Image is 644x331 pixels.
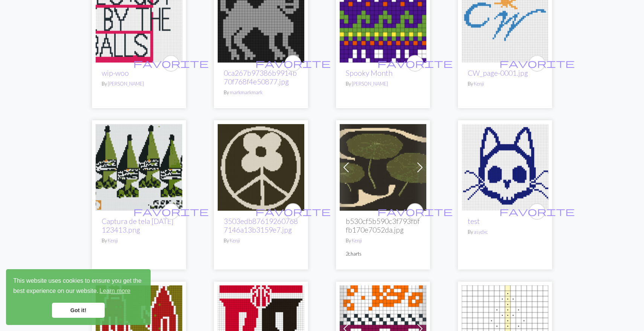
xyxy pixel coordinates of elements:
a: [PERSON_NAME] [352,81,388,87]
a: [PERSON_NAME] [108,81,144,87]
span: favorite [499,205,575,217]
h2: b530cf5b590c3f793fbffb170e7052da.jpg [346,217,420,234]
a: Kenji [352,238,362,244]
p: By [224,237,298,244]
i: favourite [255,204,331,219]
img: Captura de tela 2025-04-09 123413.png [96,124,182,211]
button: favourite [407,55,423,72]
span: favorite [377,57,453,69]
p: By [102,80,176,87]
span: favorite [499,57,575,69]
a: learn more about cookies [98,285,131,297]
a: Kenji [108,238,118,244]
a: 3503edb876192607687146a13b3159e7.jpg [224,217,298,234]
i: favourite [133,204,209,219]
a: markmarkmark [230,89,262,95]
div: cookieconsent [6,269,151,325]
button: favourite [407,203,423,220]
button: favourite [163,55,179,72]
button: favourite [163,203,179,220]
button: favourite [529,55,545,72]
img: b530cf5b590c3f793fbffb170e7052da.jpg [340,124,426,211]
span: This website uses cookies to ensure you get the best experience on our website. [13,276,143,297]
i: favourite [255,56,331,71]
i: favourite [377,56,453,71]
a: Captura de tela 2025-04-09 123413.png [96,163,182,170]
a: CW_page-0001.jpg [462,15,548,22]
img: test [462,124,548,211]
p: By [346,237,420,244]
p: By [468,80,542,87]
a: wip-woo [96,15,182,22]
i: favourite [377,204,453,219]
a: 0ca267b97386b9914b70f768f4e50877.jpg [224,69,297,86]
button: favourite [285,55,301,72]
p: By [468,228,542,236]
i: favourite [133,56,209,71]
span: favorite [255,205,331,217]
p: By [102,237,176,244]
a: dismiss cookie message [52,303,105,318]
span: favorite [133,57,209,69]
a: Kenji [474,81,484,87]
a: wip-woo [102,69,129,77]
a: Captura de tela [DATE] 123413.png [102,217,174,234]
p: By [224,89,298,96]
a: 0ca267b97386b9914b70f768f4e50877.jpg [218,15,304,22]
span: favorite [133,205,209,217]
a: Kenji [230,238,240,244]
i: favourite [499,56,575,71]
a: test [468,217,480,225]
a: Spooky Month [340,15,426,22]
a: 3503edb876192607687146a13b3159e7.jpg [218,163,304,170]
i: favourite [499,204,575,219]
button: favourite [529,203,545,220]
span: favorite [255,57,331,69]
a: b530cf5b590c3f793fbffb170e7052da.jpg [340,163,426,170]
p: By [346,80,420,87]
a: test [462,163,548,170]
a: Spooky Month [346,69,392,77]
button: favourite [285,203,301,220]
a: CW_page-0001.jpg [468,69,528,77]
span: favorite [377,205,453,217]
a: asydxc [474,229,488,235]
p: 2 charts [346,250,420,257]
img: 3503edb876192607687146a13b3159e7.jpg [218,124,304,211]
